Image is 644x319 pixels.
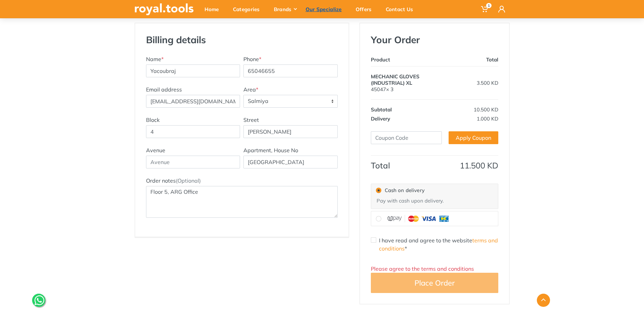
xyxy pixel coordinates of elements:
[146,156,240,168] input: Avenue
[243,55,261,63] label: Phone
[381,2,423,16] div: Contact Us
[146,116,160,124] label: Block
[243,64,338,77] input: Phone
[371,155,449,170] th: Total
[371,66,449,99] td: 45047× 3
[460,160,498,170] span: 11.500 KD
[385,187,425,194] span: Cash on delivery
[243,95,338,108] span: Salmiya
[243,125,338,138] input: Street
[486,3,492,8] span: 1
[371,114,449,123] th: Delivery
[146,55,164,63] label: Name
[269,2,301,16] div: Brands
[371,99,449,114] th: Subtotal
[243,116,259,124] label: Street
[449,131,498,144] a: Apply Coupon
[385,214,452,223] img: upay.png
[243,85,258,94] label: Area
[176,177,201,184] span: (Optional)
[449,55,498,67] th: Total
[449,99,498,114] td: 10.500 KD
[371,131,442,144] input: Coupon Code
[146,95,240,108] input: Email address
[371,265,474,272] span: Please agree to the terms and conditions
[371,273,498,293] button: Place Order
[371,55,449,67] th: Product
[371,197,498,209] div: Pay with cash upon delivery.
[146,64,240,77] input: Name
[351,2,381,16] div: Offers
[146,146,165,154] label: Avenue
[146,125,240,138] input: Block
[379,236,498,252] label: I have read and agree to the website *
[243,146,298,154] label: Apartment, House No
[228,2,269,16] div: Categories
[371,73,420,86] span: MECHANIC GLOVES (INDUSTRIAL) XL
[449,80,498,86] div: 3.500 KD
[477,115,498,122] span: 1.000 KD
[135,3,194,15] img: royal.tools Logo
[301,2,351,16] div: Our Specialize
[244,95,337,107] span: Salmiya
[146,85,182,94] label: Email address
[371,34,498,46] h3: Your Order
[144,34,242,46] h3: Billing details
[146,177,201,185] label: Order notes
[200,2,228,16] div: Home
[243,156,338,168] input: House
